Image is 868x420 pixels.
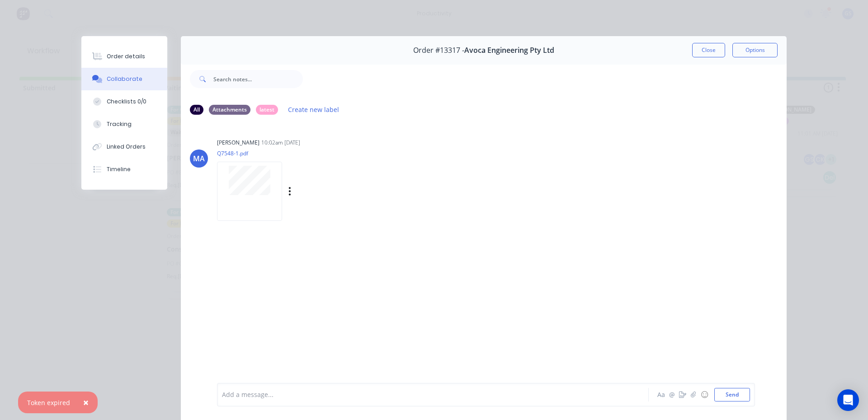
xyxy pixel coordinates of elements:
[107,165,131,173] div: Timeline
[81,158,167,181] button: Timeline
[107,120,132,128] div: Tracking
[83,396,89,409] span: ×
[699,389,710,400] button: ☺
[666,389,677,400] button: @
[81,68,167,90] button: Collaborate
[217,149,383,157] p: Q7548-1.pdf
[464,46,554,55] span: Avoca Engineering Pty Ltd
[413,46,464,55] span: Order #13317 -
[213,70,303,88] input: Search notes...
[714,388,750,401] button: Send
[27,398,70,407] div: Token expired
[74,392,98,413] button: Close
[732,43,778,57] button: Options
[107,98,146,106] div: Checklists 0/0
[81,45,167,68] button: Order details
[193,153,205,164] div: MA
[81,135,167,158] button: Linked Orders
[190,105,203,115] div: All
[692,43,725,57] button: Close
[283,103,344,116] button: Create new label
[81,90,167,113] button: Checklists 0/0
[217,139,259,147] div: [PERSON_NAME]
[261,139,300,147] div: 10:02am [DATE]
[209,105,250,115] div: Attachments
[107,52,145,61] div: Order details
[656,389,666,400] button: Aa
[107,75,142,83] div: Collaborate
[837,389,859,411] div: Open Intercom Messenger
[107,143,146,151] div: Linked Orders
[81,113,167,135] button: Tracking
[256,105,278,115] div: latest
